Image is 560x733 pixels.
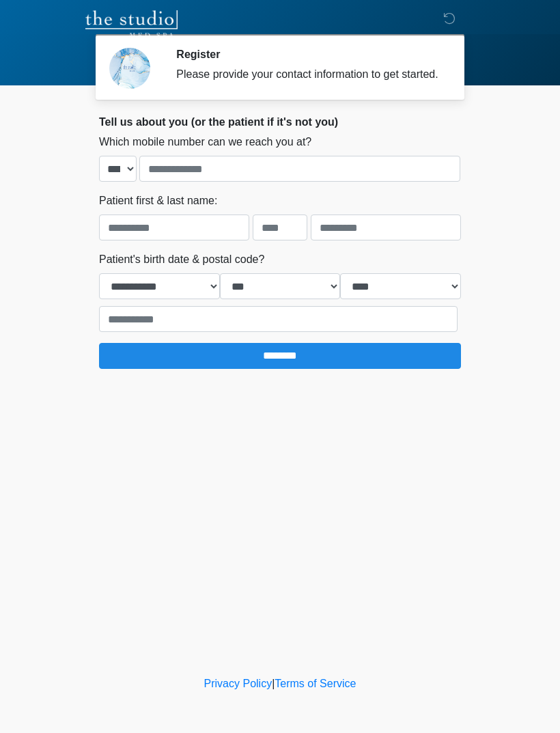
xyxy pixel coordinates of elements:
[272,678,275,689] a: |
[99,134,311,150] label: Which mobile number can we reach you at?
[275,678,356,689] a: Terms of Service
[99,115,461,128] h2: Tell us about you (or the patient if it's not you)
[85,10,178,38] img: The Studio Med Spa Logo
[176,66,440,83] div: Please provide your contact information to get started.
[176,48,440,61] h2: Register
[109,48,150,89] img: Agent Avatar
[99,251,264,268] label: Patient's birth date & postal code?
[99,193,217,209] label: Patient first & last name:
[204,678,272,689] a: Privacy Policy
